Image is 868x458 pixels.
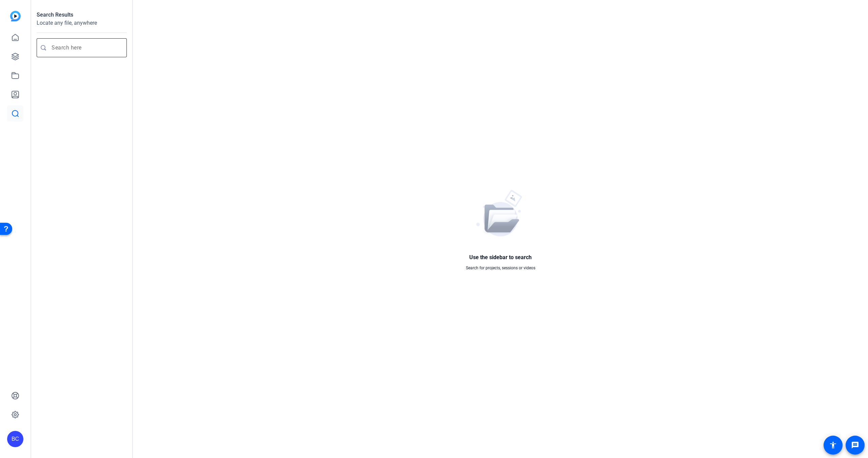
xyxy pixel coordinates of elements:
[829,441,837,449] mat-icon: accessibility
[466,253,535,262] h1: Use the sidebar to search
[37,19,127,27] h2: Locate any file, anywhere
[851,441,859,449] mat-icon: message
[10,11,21,21] img: blue-gradient.svg
[466,265,535,271] h2: Search for projects, sessions or videos
[52,44,121,52] mat-chip-grid: Enter search query
[476,187,525,236] img: OpenReel Search Placeholder
[52,44,119,52] input: Search here
[37,11,127,19] h1: Search Results
[7,431,23,447] div: BC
